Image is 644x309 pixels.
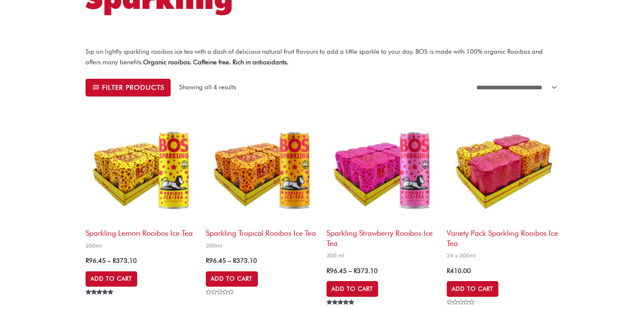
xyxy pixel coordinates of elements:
[86,112,197,224] img: sparkling lemon rooibos ice tea
[326,281,378,296] a: Select options for “Sparkling Strawberry Rooibos Ice Tea”
[354,267,378,275] bdi: 373.10
[471,81,558,95] select: Shop order
[206,242,318,249] span: 300ml
[348,267,352,275] span: –
[354,267,357,275] span: R
[326,252,438,259] span: 300 ml
[326,267,330,275] span: R
[86,257,106,265] bdi: 96.45
[326,112,438,224] img: sparkling strawberry rooibos ice tea
[86,242,197,249] span: 300ml
[447,224,558,248] h2: Variety Pack Sparkling Rooibos Ice Tea
[86,257,89,265] span: R
[179,83,236,92] p: Showing all 4 results
[206,257,209,265] span: R
[447,267,471,275] bdi: 410.00
[86,271,137,287] a: Select options for “Sparkling Lemon Rooibos Ice Tea”
[233,257,236,265] span: R
[206,271,257,287] a: Select options for “Sparkling Tropical Rooibos Ice Tea”
[86,112,197,252] a: Sparkling Lemon Rooibos Ice Tea300ml
[86,224,197,238] h2: Sparkling Lemon Rooibos Ice Tea
[228,257,231,265] span: –
[113,257,116,265] span: R
[447,112,558,224] img: Variety Pack Sparkling Rooibos Ice Tea
[86,47,558,68] p: Sip on lightly sparkling rooibos ice tea with a dash of delicious natural fruit flavours to add a...
[233,257,257,265] bdi: 373.10
[447,112,558,262] a: Variety Pack Sparkling Rooibos Ice Tea24 x 300ml
[113,257,137,265] bdi: 373.10
[447,267,450,275] span: R
[143,58,288,66] strong: Organic rooibos. Caffeine free. Rich in antioxidants.
[206,112,318,252] a: Sparkling Tropical Rooibos Ice Tea300ml
[206,224,318,238] h2: Sparkling Tropical Rooibos Ice Tea
[326,267,347,275] bdi: 96.45
[447,252,558,259] span: 24 x 300ml
[206,257,226,265] bdi: 96.45
[326,112,438,262] a: Sparkling Strawberry Rooibos Ice Tea300 ml
[447,281,498,296] a: Add to cart: “Variety Pack Sparkling Rooibos Ice Tea”
[102,84,164,91] span: Filter products
[108,257,111,265] span: –
[86,79,171,97] button: Filter products
[206,112,318,224] img: sparkling tropical rooibos ice tea
[326,224,438,248] h2: Sparkling Strawberry Rooibos Ice Tea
